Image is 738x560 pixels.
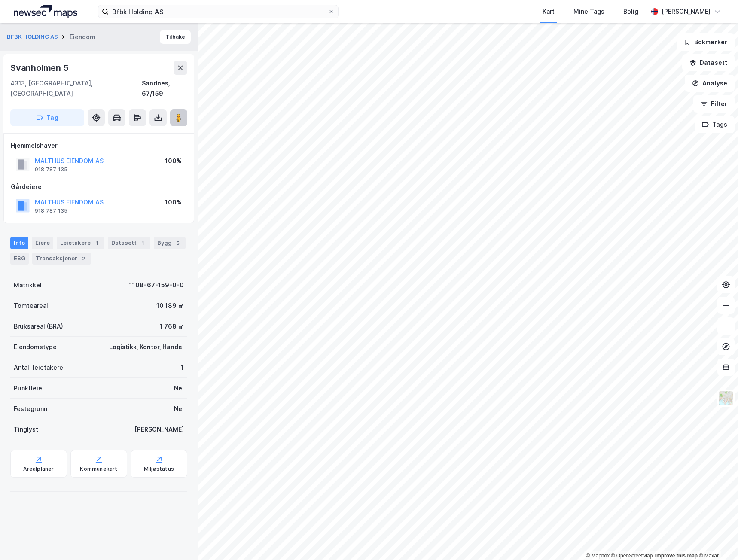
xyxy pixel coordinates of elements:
[165,197,182,207] div: 100%
[573,6,604,17] div: Mine Tags
[160,321,184,332] div: 1 768 ㎡
[109,342,184,352] div: Logistikk, Kontor, Handel
[35,166,67,173] div: 918 787 135
[165,156,182,166] div: 100%
[14,383,42,393] div: Punktleie
[685,75,735,92] button: Analyse
[134,424,184,435] div: [PERSON_NAME]
[693,95,735,113] button: Filter
[154,237,186,249] div: Bygg
[623,6,638,17] div: Bolig
[108,237,150,249] div: Datasett
[129,280,184,290] div: 1108-67-159-0-0
[92,239,101,247] div: 1
[70,32,95,42] div: Eiendom
[14,301,48,311] div: Tomteareal
[32,253,91,265] div: Transaksjoner
[79,254,88,263] div: 2
[14,321,63,332] div: Bruksareal (BRA)
[32,237,53,249] div: Eiere
[174,383,184,393] div: Nei
[14,280,42,290] div: Matrikkel
[10,253,29,265] div: ESG
[14,342,57,352] div: Eiendomstype
[144,466,174,472] div: Miljøstatus
[14,362,63,373] div: Antall leietakere
[174,404,184,414] div: Nei
[718,390,734,406] img: Z
[57,237,104,249] div: Leietakere
[677,33,735,51] button: Bokmerker
[10,109,84,126] button: Tag
[35,207,67,214] div: 918 787 135
[682,54,735,71] button: Datasett
[611,553,653,559] a: OpenStreetMap
[11,182,187,192] div: Gårdeiere
[655,553,698,559] a: Improve this map
[7,33,60,41] button: BFBK HOLDING AS
[156,301,184,311] div: 10 189 ㎡
[10,78,142,99] div: 4313, [GEOGRAPHIC_DATA], [GEOGRAPHIC_DATA]
[138,239,147,247] div: 1
[14,5,77,18] img: logo.a4113a55bc3d86da70a041830d287a7e.svg
[10,61,70,75] div: Svanholmen 5
[662,6,711,17] div: [PERSON_NAME]
[543,6,555,17] div: Kart
[23,466,54,472] div: Arealplaner
[181,362,184,373] div: 1
[586,553,610,559] a: Mapbox
[160,30,191,44] button: Tilbake
[11,140,187,151] div: Hjemmelshaver
[14,404,47,414] div: Festegrunn
[142,78,187,99] div: Sandnes, 67/159
[10,237,28,249] div: Info
[695,116,735,133] button: Tags
[695,519,738,560] iframe: Chat Widget
[14,424,38,435] div: Tinglyst
[109,5,328,18] input: Søk på adresse, matrikkel, gårdeiere, leietakere eller personer
[80,466,117,472] div: Kommunekart
[174,239,182,247] div: 5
